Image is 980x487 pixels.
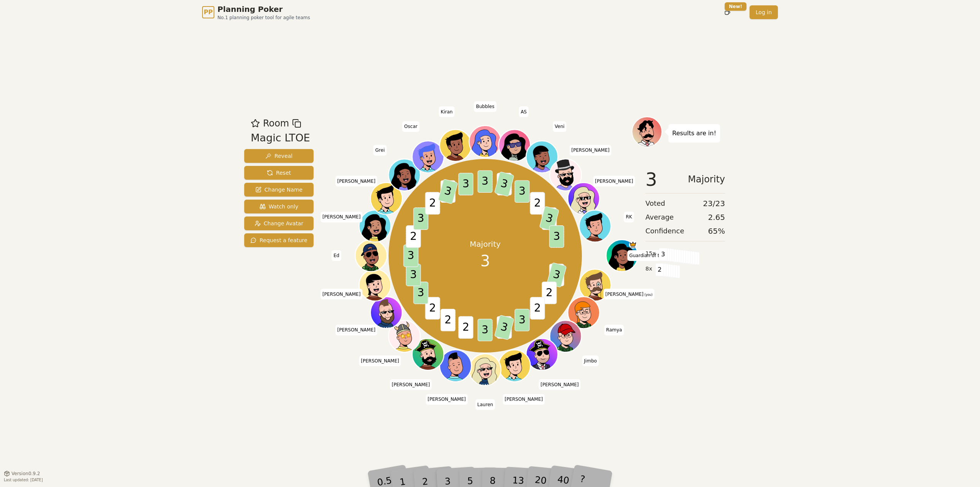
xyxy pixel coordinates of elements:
[645,249,656,258] span: 15 x
[569,145,611,156] span: Click to change your name
[645,198,665,209] span: Voted
[217,4,310,15] span: Planning Poker
[402,121,420,132] span: Click to change your name
[244,233,314,247] button: Request a feature
[260,203,299,210] span: Watch only
[244,200,314,213] button: Watch only
[438,179,458,204] span: 3
[267,169,291,177] span: Reset
[217,15,310,21] span: No.1 planning poker tool for agile teams
[539,379,581,390] span: Click to change your name
[425,297,440,320] span: 2
[480,249,490,272] span: 3
[390,379,432,390] span: Click to change your name
[515,180,530,203] span: 3
[655,263,664,276] span: 2
[475,399,495,410] span: Click to change your name
[204,8,212,17] span: PP
[403,244,418,267] span: 3
[627,250,687,261] span: Click to change your name
[244,183,314,197] button: Change Name
[4,471,40,477] button: Version0.9.2
[725,2,746,11] div: New!
[478,319,493,341] span: 3
[255,186,302,193] span: Change Name
[320,289,363,300] span: Click to change your name
[459,173,474,195] span: 3
[553,121,567,132] span: Click to change your name
[708,212,725,223] span: 2.65
[604,325,624,336] span: Click to change your name
[244,166,314,180] button: Reset
[708,226,725,236] span: 65 %
[515,309,530,331] span: 3
[413,282,428,304] span: 3
[478,171,493,193] span: 3
[332,250,341,261] span: Click to change your name
[359,356,401,366] span: Click to change your name
[629,241,637,249] span: Guardian of the Backlog is the host
[265,152,292,160] span: Reveal
[519,107,529,117] span: Click to change your name
[593,176,635,187] span: Click to change your name
[582,356,599,366] span: Click to change your name
[474,102,496,112] span: Click to change your name
[335,176,377,187] span: Click to change your name
[244,216,314,230] button: Change Avatar
[255,220,304,227] span: Change Avatar
[263,116,289,130] span: Room
[549,225,564,248] span: 3
[459,316,474,339] span: 2
[580,271,610,300] button: Click to change your avatar
[425,192,440,215] span: 2
[244,149,314,163] button: Reveal
[202,4,310,21] a: PPPlanning PokerNo.1 planning poker tool for agile teams
[251,130,310,146] div: Magic LTOE
[335,325,377,336] span: Click to change your name
[251,116,260,130] button: Add as favourite
[645,212,674,223] span: Average
[542,282,557,304] span: 2
[439,107,454,117] span: Click to change your name
[494,315,514,340] span: 3
[441,309,456,331] span: 2
[413,207,428,230] span: 3
[720,5,734,19] button: New!
[547,262,567,288] span: 3
[603,289,654,300] span: Click to change your name
[645,170,657,189] span: 3
[406,264,421,286] span: 3
[503,394,545,405] span: Click to change your name
[672,128,716,139] p: Results are in!
[703,198,725,209] span: 23 / 23
[644,293,653,297] span: (you)
[470,239,501,249] p: Majority
[539,206,560,231] span: 3
[426,394,468,405] span: Click to change your name
[494,171,514,197] span: 3
[530,297,545,320] span: 2
[11,471,40,477] span: Version 0.9.2
[373,145,387,156] span: Click to change your name
[624,212,634,223] span: Click to change your name
[750,5,778,19] a: Log in
[688,170,725,189] span: Majority
[406,225,421,248] span: 2
[645,265,652,273] span: 8 x
[659,248,668,261] span: 3
[530,192,545,215] span: 2
[645,226,684,236] span: Confidence
[250,236,307,244] span: Request a feature
[4,478,43,482] span: Last updated: [DATE]
[320,212,363,223] span: Click to change your name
